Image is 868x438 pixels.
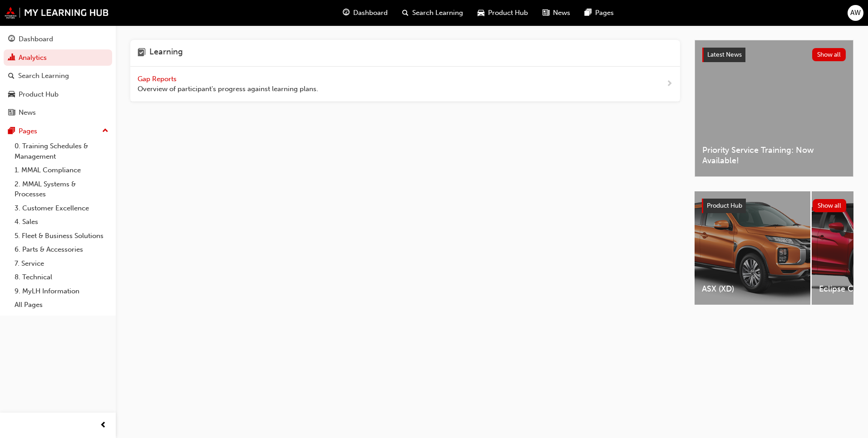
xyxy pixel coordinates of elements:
a: 2. MMAL Systems & Processes [11,177,112,201]
span: next-icon [666,78,673,90]
a: search-iconSearch Learning [395,4,470,22]
a: 1. MMAL Compliance [11,163,112,177]
span: pages-icon [8,127,15,136]
div: News [19,107,36,118]
span: Pages [595,8,614,18]
a: 3. Customer Excellence [11,201,112,215]
div: Search Learning [18,71,69,81]
div: Dashboard [19,34,53,44]
span: Search Learning [412,8,463,18]
span: Overview of participant's progress against learning plans. [138,84,318,94]
span: up-icon [102,125,108,137]
span: news-icon [542,7,549,19]
img: mmal [5,7,109,19]
a: car-iconProduct Hub [470,4,535,22]
a: 0. Training Schedules & Management [11,139,112,163]
span: Product Hub [707,202,742,209]
a: Product HubShow all [702,199,846,213]
a: Product Hub [4,86,112,103]
div: Pages [19,126,37,136]
button: Show all [812,48,846,61]
a: Latest NewsShow allPriority Service Training: Now Available! [695,40,853,177]
div: Product Hub [19,89,59,100]
a: 8. Technical [11,270,112,284]
h4: Learning [149,47,183,59]
span: Dashboard [353,8,388,18]
button: Show all [813,199,847,212]
span: prev-icon [100,420,107,431]
a: 4. Sales [11,215,112,229]
a: ASX (XD) [695,191,810,305]
button: DashboardAnalyticsSearch LearningProduct HubNews [4,29,112,123]
button: Pages [4,123,112,140]
span: guage-icon [8,35,15,44]
a: 5. Fleet & Business Solutions [11,229,112,243]
span: Product Hub [488,8,528,18]
a: Search Learning [4,68,112,84]
span: guage-icon [343,7,350,19]
span: Priority Service Training: Now Available! [702,145,846,165]
a: Dashboard [4,31,112,48]
a: All Pages [11,298,112,312]
a: News [4,104,112,121]
a: guage-iconDashboard [335,4,395,22]
span: search-icon [402,7,409,19]
span: Latest News [707,51,742,58]
span: News [553,8,570,18]
span: search-icon [8,72,15,80]
span: pages-icon [585,7,592,19]
span: AW [850,8,861,18]
a: pages-iconPages [577,4,621,22]
a: 9. MyLH Information [11,284,112,298]
a: Latest NewsShow all [702,48,846,62]
span: news-icon [8,109,15,117]
span: Gap Reports [138,75,178,83]
span: chart-icon [8,54,15,62]
button: AW [848,5,863,21]
span: learning-icon [138,47,146,59]
a: 7. Service [11,257,112,271]
a: Gap Reports Overview of participant's progress against learning plans.next-icon [130,67,680,102]
a: news-iconNews [535,4,577,22]
span: ASX (XD) [702,284,803,294]
a: Analytics [4,49,112,66]
a: 6. Parts & Accessories [11,243,112,257]
span: car-icon [8,91,15,99]
span: car-icon [478,7,484,19]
